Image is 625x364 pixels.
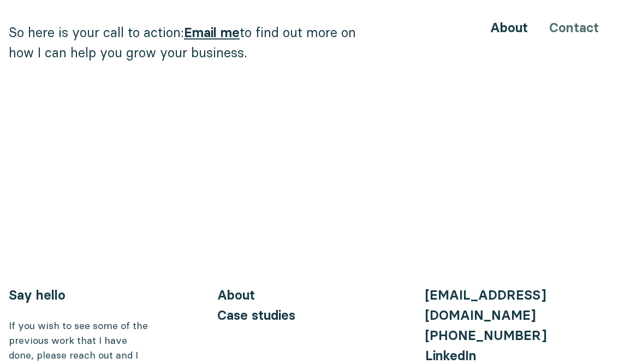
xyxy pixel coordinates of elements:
[9,22,376,62] p: So here is your call to action: to find out more on how I can help you grow your business.
[490,20,528,35] a: About
[9,287,66,303] a: Say hello
[217,307,295,323] a: Case studies
[425,348,477,363] a: LinkedIn
[217,287,255,303] a: About
[425,287,545,323] a: [EMAIL_ADDRESS][DOMAIN_NAME]
[425,327,546,343] a: [PHONE_NUMBER]
[184,25,240,40] a: Email me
